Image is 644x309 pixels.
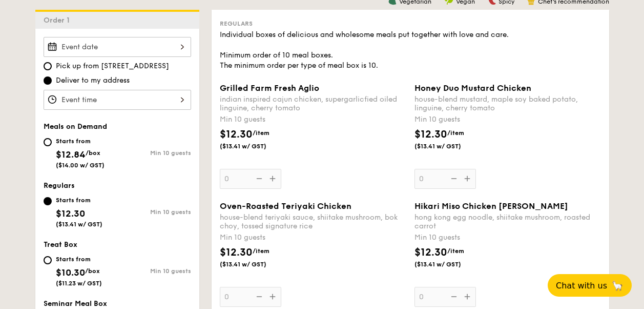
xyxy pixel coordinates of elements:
span: ($13.41 w/ GST) [220,260,289,268]
span: ($13.41 w/ GST) [414,260,484,268]
span: Oven-Roasted Teriyaki Chicken [220,201,351,211]
div: Min 10 guests [117,208,191,216]
span: Grilled Farm Fresh Aglio [220,83,319,93]
span: Deliver to my address [56,75,130,86]
input: Pick up from [STREET_ADDRESS] [44,62,52,70]
div: Min 10 guests [220,233,406,243]
input: Event time [44,90,191,110]
div: Min 10 guests [117,149,191,157]
span: $12.84 [56,149,86,160]
span: Treat Box [44,240,77,249]
div: house-blend teriyaki sauce, shiitake mushroom, bok choy, tossed signature rice [220,213,406,230]
span: /box [85,267,100,275]
span: Regulars [220,20,253,27]
span: Order 1 [44,16,74,25]
span: Regulars [44,181,75,190]
span: 🦙 [611,280,624,292]
div: Min 10 guests [117,267,191,275]
div: Min 10 guests [220,114,406,125]
span: Seminar Meal Box [44,299,107,308]
div: Starts from [56,137,105,145]
div: Starts from [56,255,102,263]
input: Starts from$12.30($13.41 w/ GST)Min 10 guests [44,197,52,205]
div: hong kong egg noodle, shiitake mushroom, roasted carrot [414,213,601,230]
span: ($13.41 w/ GST) [56,221,102,228]
span: ($11.23 w/ GST) [56,280,102,287]
span: Pick up from [STREET_ADDRESS] [56,61,169,71]
span: /box [86,149,100,157]
span: $10.30 [56,267,85,278]
input: Deliver to my address [44,76,52,85]
div: indian inspired cajun chicken, supergarlicfied oiled linguine, cherry tomato [220,95,406,112]
span: Hikari Miso Chicken [PERSON_NAME] [414,201,568,211]
div: Starts from [56,196,102,204]
span: /item [253,247,269,255]
div: Min 10 guests [414,233,601,243]
input: Starts from$12.84/box($14.00 w/ GST)Min 10 guests [44,138,52,146]
button: Chat with us🦙 [548,274,632,297]
span: $12.30 [220,246,253,259]
span: ($13.41 w/ GST) [220,142,289,150]
span: $12.30 [56,208,85,219]
span: ($13.41 w/ GST) [414,142,484,150]
span: /item [447,247,464,255]
span: /item [447,129,464,137]
div: Individual boxes of delicious and wholesome meals put together with love and care. Minimum order ... [220,30,601,71]
span: $12.30 [414,128,447,141]
span: $12.30 [220,128,253,141]
span: Honey Duo Mustard Chicken [414,83,531,93]
div: Min 10 guests [414,114,601,125]
span: /item [253,129,269,137]
span: ($14.00 w/ GST) [56,162,105,169]
span: $12.30 [414,246,447,259]
input: Starts from$10.30/box($11.23 w/ GST)Min 10 guests [44,256,52,264]
span: Meals on Demand [44,122,107,131]
span: Chat with us [556,281,607,291]
input: Event date [44,37,191,57]
div: house-blend mustard, maple soy baked potato, linguine, cherry tomato [414,95,601,112]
